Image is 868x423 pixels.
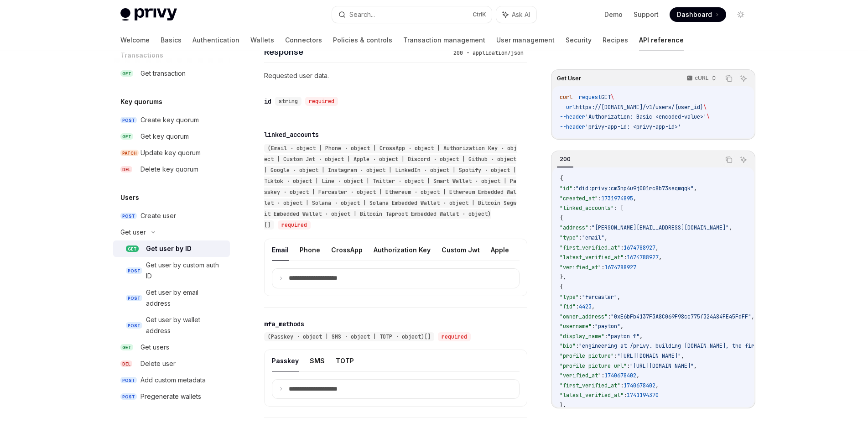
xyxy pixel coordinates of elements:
[633,195,636,202] span: ,
[659,254,662,261] span: ,
[560,113,585,120] span: --header
[403,29,485,51] a: Transaction management
[560,293,579,301] span: "type"
[450,48,527,57] div: 200 - application/json
[560,402,566,409] span: },
[703,104,707,111] span: \
[120,192,139,203] h5: Users
[694,185,697,192] span: ,
[120,70,133,77] span: GET
[681,352,684,360] span: ,
[560,195,598,202] span: "created_at"
[140,210,176,221] div: Create user
[560,333,604,340] span: "display_name"
[694,362,697,370] span: ,
[576,342,579,350] span: :
[140,131,189,142] div: Get key quorum
[560,214,563,222] span: {
[608,333,639,340] span: "payton ↑"
[140,375,206,386] div: Add custom metadata
[310,350,325,371] button: SMS
[557,154,573,165] div: 200
[579,293,582,301] span: :
[670,7,726,22] a: Dashboard
[557,75,581,82] span: Get User
[264,70,527,81] p: Requested user data.
[614,204,624,212] span: : [
[624,392,627,399] span: :
[113,128,230,145] a: GETGet key quorum
[560,273,566,281] span: },
[592,224,729,231] span: "[PERSON_NAME][EMAIL_ADDRESS][DOMAIN_NAME]"
[140,147,201,158] div: Update key quorum
[624,382,655,389] span: 1740678402
[336,350,354,371] button: TOTP
[595,323,620,330] span: "payton"
[608,313,611,320] span: :
[576,104,703,111] span: https://[DOMAIN_NAME]/v1/users/{user_id}
[113,208,230,224] a: POSTCreate user
[140,68,186,79] div: Get transaction
[113,240,230,257] a: GETGet user by ID
[620,382,624,389] span: :
[349,9,375,20] div: Search...
[113,372,230,388] a: POSTAdd custom metadata
[630,362,694,370] span: "[URL][DOMAIN_NAME]"
[560,392,624,399] span: "latest_verified_at"
[579,303,592,310] span: 4423
[620,323,624,330] span: ,
[738,154,749,166] button: Ask AI
[120,213,137,219] span: POST
[146,260,224,282] div: Get user by custom auth ID
[161,29,182,51] a: Basics
[639,333,643,340] span: ,
[120,150,139,157] span: PATCH
[601,372,604,379] span: :
[560,175,563,182] span: {
[126,322,142,329] span: POST
[592,323,595,330] span: :
[627,362,630,370] span: :
[620,244,624,251] span: :
[601,264,604,271] span: :
[331,239,363,261] button: CrossApp
[582,234,604,241] span: "email"
[140,358,176,369] div: Delete user
[264,46,450,58] h4: Response
[560,104,576,111] span: --url
[496,29,555,51] a: User management
[560,372,601,379] span: "verified_at"
[560,94,572,101] span: curl
[126,267,142,274] span: POST
[723,73,735,84] button: Copy the contents from the code block
[604,333,608,340] span: :
[491,239,509,261] button: Apple
[707,113,710,120] span: \
[624,244,655,251] span: 1674788927
[146,243,192,254] div: Get user by ID
[120,360,132,367] span: DEL
[300,239,320,261] button: Phone
[576,303,579,310] span: :
[677,10,712,19] span: Dashboard
[374,239,431,261] button: Authorization Key
[278,220,311,230] div: required
[120,377,137,384] span: POST
[272,239,289,261] button: Email
[264,145,517,229] span: (Email · object | Phone · object | CrossApp · object | Authorization Key · object | Custom Jwt · ...
[126,295,142,302] span: POST
[560,123,585,131] span: --header
[113,388,230,405] a: POSTPregenerate wallets
[560,323,592,330] span: "username"
[560,185,572,192] span: "id"
[560,283,563,291] span: {
[585,123,681,131] span: 'privy-app-id: <privy-app-id>'
[572,94,601,101] span: --request
[113,355,230,372] a: DELDelete user
[695,74,709,82] p: cURL
[636,372,639,379] span: ,
[592,303,595,310] span: ,
[604,372,636,379] span: 1740678402
[617,352,681,360] span: "[URL][DOMAIN_NAME]"
[560,303,576,310] span: "fid"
